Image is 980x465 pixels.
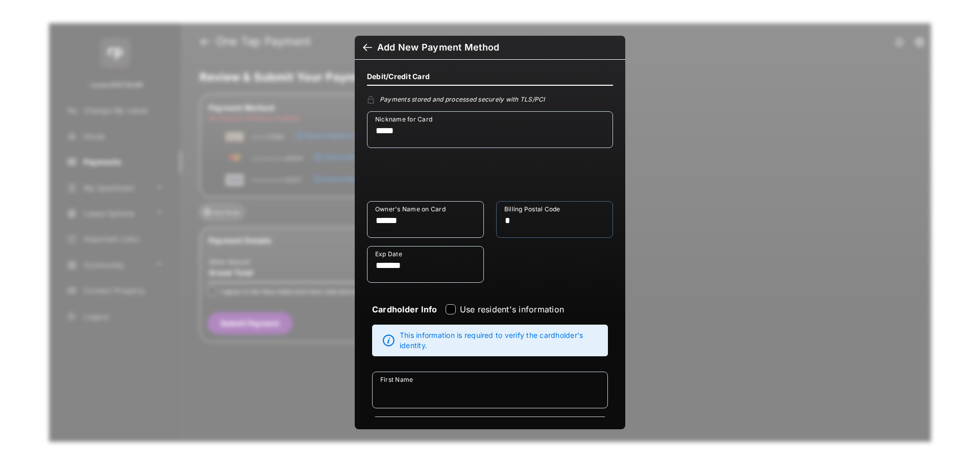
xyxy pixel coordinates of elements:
div: Add New Payment Method [377,42,499,53]
span: This information is required to verify the cardholder's identity. [400,330,602,351]
strong: Cardholder Info [372,304,437,333]
div: Payments stored and processed securely with TLS/PCI [367,94,613,103]
iframe: Credit card field [367,156,613,201]
h4: Debit/Credit Card [367,72,430,81]
label: Use resident's information [460,304,564,314]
